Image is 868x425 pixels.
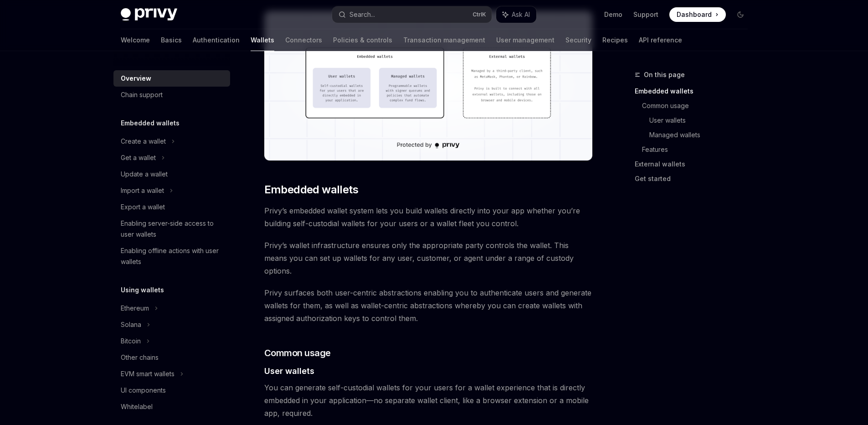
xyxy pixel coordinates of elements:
[121,336,141,347] div: Bitcoin
[264,182,358,197] span: Embedded wallets
[264,365,314,377] span: User wallets
[121,352,159,363] div: Other chains
[121,89,163,100] div: Chain support
[113,166,230,182] a: Update a wallet
[121,385,166,396] div: UI components
[733,7,748,22] button: Toggle dark mode
[121,401,153,412] div: Whitelabel
[113,87,230,103] a: Chain support
[649,128,755,142] a: Managed wallets
[332,6,492,23] button: Search...CtrlK
[121,152,156,163] div: Get a wallet
[264,347,331,359] span: Common usage
[565,29,591,51] a: Security
[121,169,168,180] div: Update a wallet
[496,29,555,51] a: User management
[635,157,755,171] a: External wallets
[604,10,622,19] a: Demo
[496,6,536,23] button: Ask AI
[113,399,230,415] a: Whitelabel
[251,29,274,51] a: Wallets
[285,29,322,51] a: Connectors
[113,243,230,270] a: Enabling offline actions with user wallets
[635,84,755,98] a: Embedded wallets
[473,11,486,18] span: Ctrl K
[121,218,225,240] div: Enabling server-side access to user wallets
[121,368,175,379] div: EVM smart wallets
[121,202,165,212] div: Export a wallet
[642,98,755,113] a: Common usage
[403,29,485,51] a: Transaction management
[677,10,712,19] span: Dashboard
[113,349,230,366] a: Other chains
[649,113,755,128] a: User wallets
[121,73,151,84] div: Overview
[333,29,392,51] a: Policies & controls
[121,185,164,196] div: Import a wallet
[121,29,150,51] a: Welcome
[121,245,225,267] div: Enabling offline actions with user wallets
[264,204,593,230] span: Privy’s embedded wallet system lets you build wallets directly into your app whether you’re build...
[121,303,149,314] div: Ethereum
[121,8,177,21] img: dark logo
[633,10,658,19] a: Support
[113,382,230,399] a: UI components
[635,171,755,186] a: Get started
[644,69,685,80] span: On this page
[113,70,230,87] a: Overview
[264,239,593,277] span: Privy’s wallet infrastructure ensures only the appropriate party controls the wallet. This means ...
[669,7,726,22] a: Dashboard
[512,10,530,19] span: Ask AI
[161,29,182,51] a: Basics
[113,199,230,215] a: Export a wallet
[602,29,628,51] a: Recipes
[121,319,141,330] div: Solana
[193,29,240,51] a: Authentication
[264,11,593,161] img: images/walletoverview.png
[121,285,164,295] h5: Using wallets
[642,142,755,157] a: Features
[349,9,375,20] div: Search...
[639,29,682,51] a: API reference
[113,215,230,243] a: Enabling server-side access to user wallets
[121,136,166,147] div: Create a wallet
[264,286,593,325] span: Privy surfaces both user-centric abstractions enabling you to authenticate users and generate wal...
[121,118,180,129] h5: Embedded wallets
[264,381,593,420] span: You can generate self-custodial wallets for your users for a wallet experience that is directly e...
